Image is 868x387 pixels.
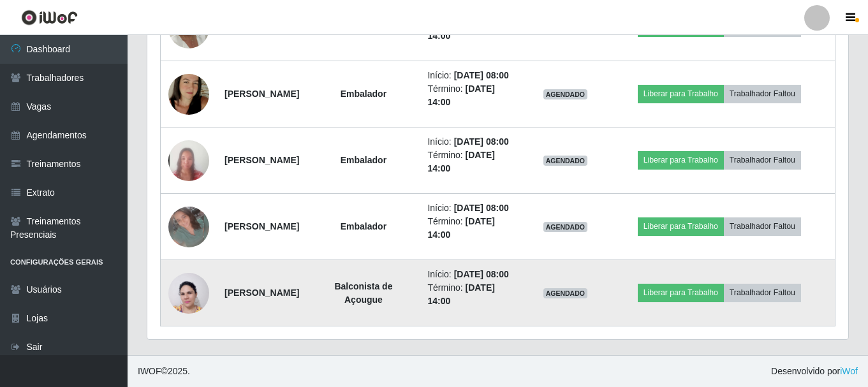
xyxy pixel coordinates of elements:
li: Término: [427,281,519,308]
button: Trabalhador Faltou [724,85,801,103]
span: © 2025 . [138,365,190,378]
li: Início: [427,201,519,215]
button: Liberar para Trabalho [638,217,724,235]
span: AGENDADO [543,89,588,99]
strong: [PERSON_NAME] [224,221,299,231]
button: Trabalhador Faltou [724,284,801,302]
time: [DATE] 08:00 [454,203,509,213]
button: Liberar para Trabalho [638,85,724,103]
strong: Embalador [341,155,386,165]
button: Trabalhador Faltou [724,217,801,235]
li: Início: [427,69,519,82]
li: Término: [427,215,519,242]
li: Início: [427,268,519,281]
button: Liberar para Trabalho [638,284,724,302]
time: [DATE] 08:00 [454,269,509,279]
strong: [PERSON_NAME] [224,288,299,298]
button: Trabalhador Faltou [724,151,801,169]
img: 1733236843122.jpeg [168,266,209,321]
strong: Embalador [341,89,386,99]
span: AGENDADO [543,288,588,298]
img: CoreUI Logo [21,10,78,26]
strong: [PERSON_NAME] [224,89,299,99]
li: Início: [427,135,519,149]
strong: [PERSON_NAME] [224,155,299,165]
a: iWof [840,366,858,376]
span: IWOF [138,366,161,376]
time: [DATE] 08:00 [454,70,509,80]
strong: Balconista de Açougue [334,281,392,305]
li: Término: [427,149,519,175]
img: 1752719654898.jpeg [168,207,209,247]
button: Liberar para Trabalho [638,151,724,169]
span: AGENDADO [543,222,588,232]
time: [DATE] 08:00 [454,136,509,147]
span: Desenvolvido por [771,365,858,378]
span: AGENDADO [543,156,588,166]
li: Término: [427,82,519,109]
img: 1682443314153.jpeg [168,58,209,131]
img: 1731544336214.jpeg [168,116,209,205]
strong: Embalador [341,221,386,231]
